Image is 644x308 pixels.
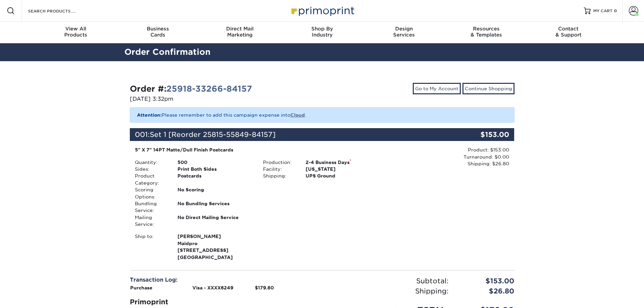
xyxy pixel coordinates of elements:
div: Postcards [172,172,258,186]
strong: $179.80 [255,285,274,290]
div: $153.00 [450,128,515,141]
div: 2-4 Business Days [301,159,386,166]
div: Scoring Options: [130,186,172,200]
div: Transaction Log: [130,276,317,284]
div: Bundling Service: [130,200,172,214]
a: Cloud [290,112,305,118]
span: Resources [445,26,527,32]
div: Products [35,26,117,38]
a: Go to My Account [413,83,461,94]
div: Marketing [199,26,281,38]
strong: Visa - XXXX6249 [192,285,233,290]
span: 0 [614,8,617,13]
div: Subtotal: [322,276,454,286]
span: Direct Mail [199,26,281,32]
a: BusinessCards [117,22,199,43]
span: Maidpro [177,240,253,247]
span: View All [35,26,117,32]
strong: Purchase [130,285,152,290]
span: Contact [527,26,610,32]
span: Design [363,26,445,32]
span: [PERSON_NAME] [177,233,253,240]
div: UPS Ground [301,172,386,179]
a: Resources& Templates [445,22,527,43]
div: $153.00 [454,276,520,286]
strong: [GEOGRAPHIC_DATA] [177,233,253,260]
span: Set 1 [Reorder 25815-55849-84157] [150,131,276,139]
div: Ship to: [130,233,172,261]
p: [DATE] 3:32pm [130,95,317,103]
div: No Direct Mailing Service [172,214,258,228]
div: No Bundling Services [172,200,258,214]
div: Production: [258,159,301,166]
span: MY CART [593,8,613,14]
div: 500 [172,159,258,166]
span: Business [117,26,199,32]
div: 5" X 7" 14PT Matte/Dull Finish Postcards [135,146,381,153]
span: Shop By [281,26,363,32]
div: [US_STATE] [301,166,386,172]
div: Sides: [130,166,172,172]
h2: Order Confirmation [119,46,525,58]
a: Contact& Support [527,22,610,43]
p: Please remember to add this campaign expense into . [130,107,515,123]
div: & Support [527,26,610,38]
div: Facility: [258,166,301,172]
div: Product Category: [130,172,172,186]
div: Services [363,26,445,38]
a: Shop ByIndustry [281,22,363,43]
input: SEARCH PRODUCTS..... [27,7,93,15]
strong: Order #: [130,84,252,94]
a: View AllProducts [35,22,117,43]
div: $26.80 [454,286,520,296]
div: Shipping: [322,286,454,296]
div: No Scoring [172,186,258,200]
img: Primoprint [288,3,356,18]
div: 001: [130,128,450,141]
div: Quantity: [130,159,172,166]
div: Industry [281,26,363,38]
div: Product: $153.00 Turnaround: $0.00 Shipping: $26.80 [386,146,509,167]
div: Print Both Sides [172,166,258,172]
a: DesignServices [363,22,445,43]
a: Direct MailMarketing [199,22,281,43]
div: Shipping: [258,172,301,179]
div: Mailing Service: [130,214,172,228]
a: Continue Shopping [462,83,515,94]
span: [STREET_ADDRESS] [177,247,253,254]
div: Primoprint [130,297,317,307]
div: Cards [117,26,199,38]
div: & Templates [445,26,527,38]
a: 25918-33266-84157 [166,84,252,94]
b: Attention: [137,112,162,118]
